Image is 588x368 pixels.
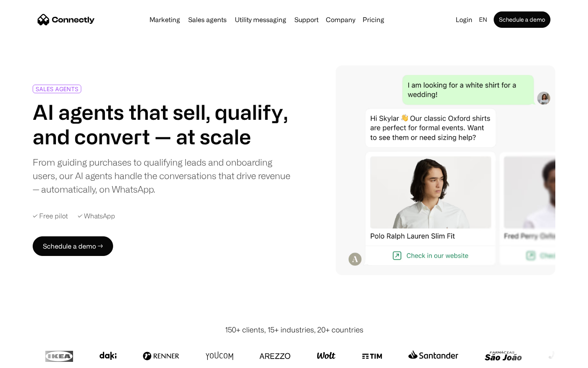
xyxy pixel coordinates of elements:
[359,16,388,23] a: Pricing
[33,212,68,220] div: ✓ Free pilot
[146,16,183,23] a: Marketing
[33,236,113,256] a: Schedule a demo →
[323,14,358,25] div: Company
[494,11,550,28] a: Schedule a demo
[225,324,363,335] div: 150+ clients, 15+ industries, 20+ countries
[78,212,115,220] div: ✓ WhatsApp
[185,16,230,23] a: Sales agents
[291,16,322,23] a: Support
[8,353,49,365] aside: Language selected: English
[38,13,95,26] a: home
[33,155,291,196] div: From guiding purchases to qualifying leads and onboarding users, our AI agents handle the convers...
[479,14,487,25] div: en
[232,16,290,23] a: Utility messaging
[476,14,492,25] div: en
[452,14,476,25] a: Login
[33,100,291,149] h1: AI agents that sell, qualify, and convert — at scale
[16,354,49,365] ul: Language list
[36,86,78,92] div: SALES AGENTS
[326,14,355,25] div: Company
